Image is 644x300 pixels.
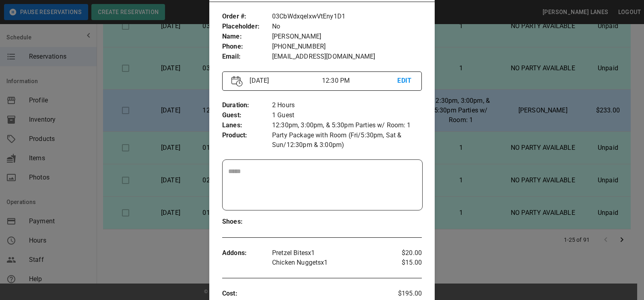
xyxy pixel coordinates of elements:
[272,100,422,110] p: 2 Hours
[222,22,272,32] p: Placeholder :
[272,258,388,267] p: Chicken Nuggets x 1
[388,258,422,267] p: $15.00
[222,289,388,299] p: Cost :
[222,32,272,42] p: Name :
[322,76,398,86] p: 12:30 PM
[397,76,412,86] p: EDIT
[272,52,422,62] p: [EMAIL_ADDRESS][DOMAIN_NAME]
[222,217,272,227] p: Shoes :
[272,42,422,52] p: [PHONE_NUMBER]
[272,32,422,42] p: [PERSON_NAME]
[222,248,272,258] p: Addons :
[388,248,422,258] p: $20.00
[222,12,272,22] p: Order # :
[222,52,272,62] p: Email :
[272,131,422,150] p: Party Package with Room (Fri/5:30pm, Sat & Sun/12:30pm & 3:00pm)
[272,22,422,32] p: No
[222,100,272,110] p: Duration :
[222,131,272,141] p: Product :
[231,76,243,87] img: Vector
[272,248,388,258] p: Pretzel Bites x 1
[246,76,322,86] p: [DATE]
[222,42,272,52] p: Phone :
[272,110,422,120] p: 1 Guest
[222,110,272,120] p: Guest :
[272,12,422,22] p: 03CbWdxqeIxwVtEny1D1
[388,289,422,299] p: $195.00
[222,120,272,131] p: Lanes :
[272,120,422,131] p: 12:30pm, 3:00pm, & 5:30pm Parties w/ Room: 1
